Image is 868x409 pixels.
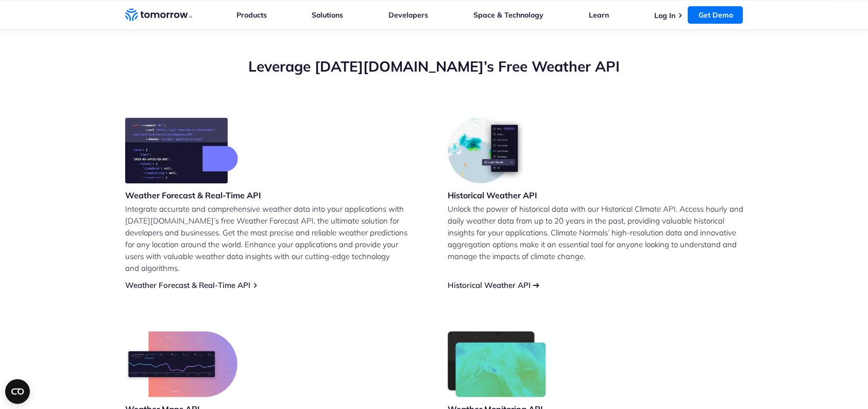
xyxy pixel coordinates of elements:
[589,10,609,20] a: Learn
[125,57,743,76] h2: Leverage [DATE][DOMAIN_NAME]’s Free Weather API
[688,6,743,24] a: Get Demo
[388,10,428,20] a: Developers
[654,11,675,20] a: Log In
[125,203,421,274] p: Integrate accurate and comprehensive weather data into your applications with [DATE][DOMAIN_NAME]...
[125,7,192,23] a: Home link
[473,10,543,20] a: Space & Technology
[236,10,267,20] a: Products
[125,190,261,201] h3: Weather Forecast & Real-Time API
[448,203,743,262] p: Unlock the power of historical data with our Historical Climate API. Access hourly and daily weat...
[5,379,30,404] button: Open CMP widget
[312,10,343,20] a: Solutions
[448,190,537,201] h3: Historical Weather API
[125,280,250,290] a: Weather Forecast & Real-Time API
[448,280,531,290] a: Historical Weather API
